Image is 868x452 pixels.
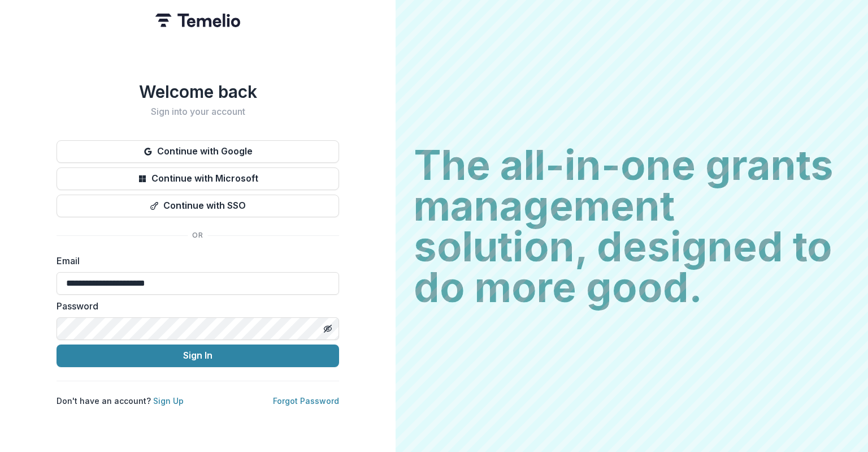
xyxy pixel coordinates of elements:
button: Toggle password visibility [319,320,337,338]
a: Sign Up [153,396,184,406]
button: Continue with Google [57,140,339,163]
label: Email [57,254,332,268]
p: Don't have an account? [57,395,184,407]
h2: Sign into your account [57,106,339,117]
h1: Welcome back [57,81,339,102]
button: Sign In [57,345,339,367]
a: Forgot Password [273,396,339,406]
button: Continue with SSO [57,195,339,217]
button: Continue with Microsoft [57,167,339,190]
img: Temelio [155,14,240,27]
label: Password [57,299,332,313]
